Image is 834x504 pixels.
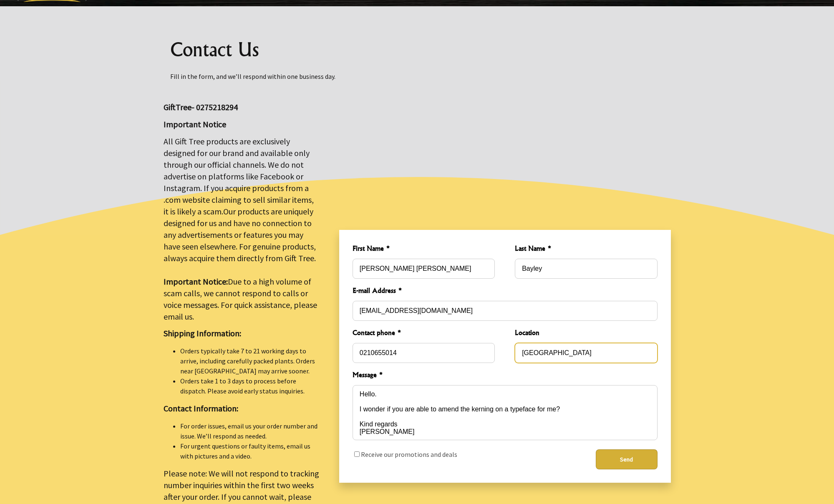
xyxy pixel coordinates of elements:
input: E-mail Address * [353,301,658,321]
button: Send [596,449,658,469]
span: Last Name * [515,243,657,255]
p: Fill in the form, and we’ll respond within one business day. [170,71,664,81]
span: Contact phone * [353,328,495,340]
input: First Name * [353,259,495,279]
strong: Important Notice: [164,276,228,287]
li: Orders take 1 to 3 days to process before dispatch. Please avoid early status inquiries. [180,376,319,396]
input: Contact phone * [353,343,495,363]
span: Message * [353,370,658,382]
strong: Contact Information: [164,403,238,413]
textarea: Message * [353,385,658,440]
h1: Contact Us [170,40,664,60]
li: For order issues, email us your order number and issue. We’ll respond as needed. [180,421,319,441]
span: E-mail Address * [353,285,658,297]
strong: Shipping Information: [164,328,241,338]
strong: Important Notice [164,119,226,129]
label: Receive our promotions and deals [361,450,457,459]
li: For urgent questions or faulty items, email us with pictures and a video. [180,441,319,461]
input: Last Name * [515,259,657,279]
big: GiftTree- 0275218294 [164,102,238,112]
li: Orders typically take 7 to 21 working days to arrive, including carefully packed plants. Orders n... [180,346,319,376]
span: Location [515,328,657,340]
big: All Gift Tree products are exclusively designed for our brand and available only through our offi... [164,136,317,322]
span: First Name * [353,243,495,255]
input: Location [515,343,657,363]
